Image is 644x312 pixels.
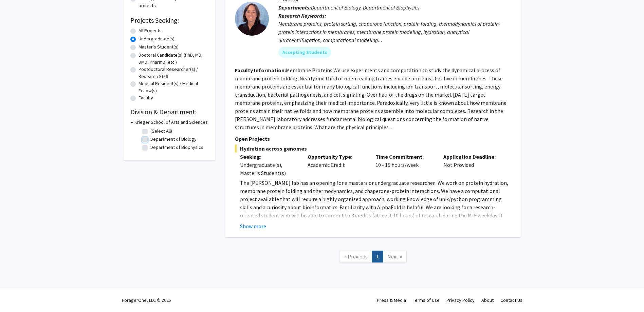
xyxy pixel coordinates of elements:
[278,4,311,11] b: Departments:
[372,251,383,262] a: 1
[134,119,208,126] h3: Krieger School of Arts and Sciences
[370,153,438,177] div: 10 - 15 hours/week
[278,12,326,19] b: Research Keywords:
[375,153,433,161] p: Time Commitment:
[235,144,511,153] span: Hydration across genomes
[344,253,368,260] span: « Previous
[383,251,406,262] a: Next Page
[302,153,370,177] div: Academic Credit
[150,144,203,151] label: Department of Biophysics
[5,281,29,307] iframe: Chat
[235,67,286,74] b: Faculty Information:
[377,297,406,303] a: Press & Media
[413,297,440,303] a: Terms of Use
[225,244,521,271] nav: Page navigation
[139,66,208,80] label: Postdoctoral Researcher(s) / Research Staff
[139,35,174,42] label: Undergraduate(s)
[481,297,494,303] a: About
[438,153,506,177] div: Not Provided
[240,222,266,230] button: Show more
[130,16,208,24] h2: Projects Seeking:
[240,153,298,161] p: Seeking:
[311,4,419,11] span: Department of Biology, Department of Biophysics
[240,161,298,177] div: Undergraduate(s), Master's Student(s)
[139,94,153,101] label: Faculty
[130,108,208,116] h2: Division & Department:
[235,67,507,131] fg-read-more: Membrane Proteins We use experiments and computation to study the dynamical process of membrane p...
[150,128,172,135] label: (Select All)
[235,135,511,143] p: Open Projects
[240,179,511,244] p: The [PERSON_NAME] lab has an opening for a masters or undergraduate researcher. We work on protei...
[150,136,197,143] label: Department of Biology
[500,297,522,303] a: Contact Us
[139,80,208,94] label: Medical Resident(s) / Medical Fellow(s)
[139,43,179,51] label: Master's Student(s)
[446,297,475,303] a: Privacy Policy
[340,251,372,262] a: Previous Page
[122,288,171,312] div: ForagerOne, LLC © 2025
[308,153,365,161] p: Opportunity Type:
[443,153,501,161] p: Application Deadline:
[139,52,208,66] label: Doctoral Candidate(s) (PhD, MD, DMD, PharmD, etc.)
[278,20,511,44] div: Membrane proteins, protein sorting, chaperone function, protein folding, thermodynamics of protei...
[139,27,162,34] label: All Projects
[387,253,402,260] span: Next »
[278,47,331,58] mat-chip: Accepting Students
